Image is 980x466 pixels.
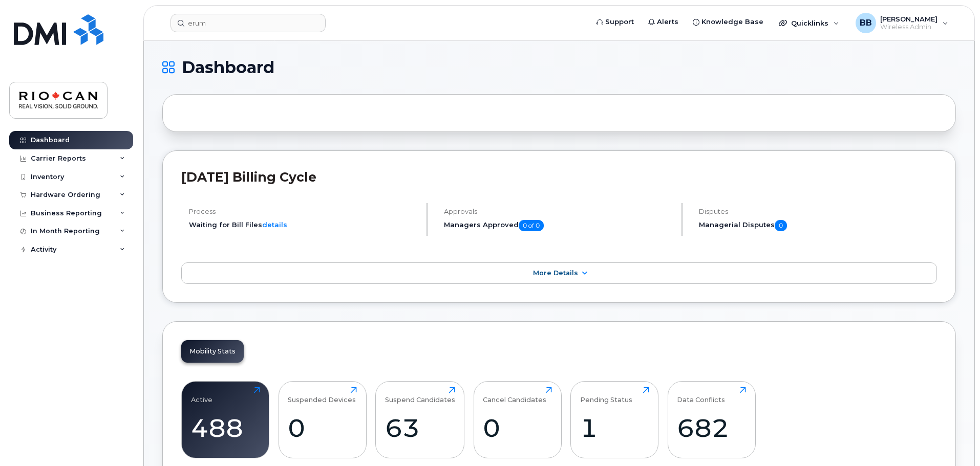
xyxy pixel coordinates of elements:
[189,208,418,215] h4: Process
[288,387,357,452] a: Suspended Devices0
[519,220,544,231] span: 0 of 0
[189,220,418,230] li: Waiting for Bill Files
[288,413,357,443] div: 0
[181,169,937,185] h2: [DATE] Billing Cycle
[444,220,673,231] h5: Managers Approved
[483,387,546,404] div: Cancel Candidates
[699,220,937,231] h5: Managerial Disputes
[385,413,455,443] div: 63
[385,387,455,452] a: Suspend Candidates63
[677,387,725,404] div: Data Conflicts
[775,220,787,231] span: 0
[288,387,356,404] div: Suspended Devices
[580,387,649,452] a: Pending Status1
[580,413,649,443] div: 1
[385,387,455,404] div: Suspend Candidates
[262,220,287,229] a: details
[483,413,552,443] div: 0
[444,208,673,215] h4: Approvals
[677,413,746,443] div: 682
[182,60,274,75] span: Dashboard
[483,387,552,452] a: Cancel Candidates0
[580,387,632,404] div: Pending Status
[191,387,212,404] div: Active
[191,413,260,443] div: 488
[677,387,746,452] a: Data Conflicts682
[533,269,578,277] span: More Details
[191,387,260,452] a: Active488
[699,208,937,215] h4: Disputes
